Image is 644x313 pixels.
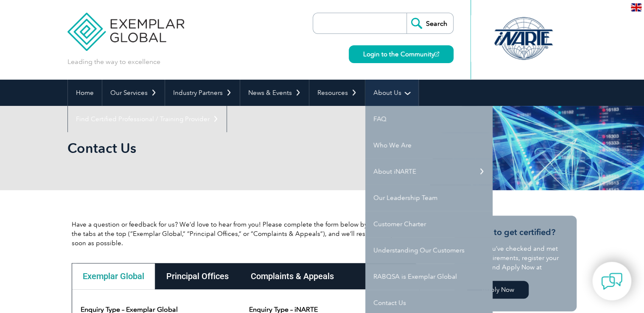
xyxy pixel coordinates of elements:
[240,80,309,106] a: News & Events
[434,52,439,56] img: open_square.png
[349,45,454,63] a: Login to the Community
[68,80,102,106] a: Home
[240,263,345,289] div: Complaints & Appeals
[67,140,393,156] h1: Contact Us
[72,220,420,248] p: Have a question or feedback for us? We’d love to hear from you! Please complete the form below by...
[102,80,165,106] a: Our Services
[72,263,155,289] div: Exemplar Global
[155,263,240,289] div: Principal Offices
[467,244,564,272] p: Once you’ve checked and met the requirements, register your details and Apply Now at
[67,57,160,66] p: Leading the way to excellence
[309,80,365,106] a: Resources
[365,211,493,237] a: Customer Charter
[365,80,418,106] a: About Us
[365,263,493,290] a: RABQSA is Exemplar Global
[406,13,453,33] input: Search
[365,158,493,185] a: About iNARTE
[601,271,622,292] img: contact-chat.png
[365,185,493,211] a: Our Leadership Team
[467,227,564,238] h3: Ready to get certified?
[165,80,240,106] a: Industry Partners
[365,132,493,158] a: Who We Are
[68,106,227,132] a: Find Certified Professional / Training Provider
[467,281,529,299] a: Apply Now
[631,3,641,11] img: en
[365,106,493,132] a: FAQ
[365,237,493,263] a: Understanding Our Customers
